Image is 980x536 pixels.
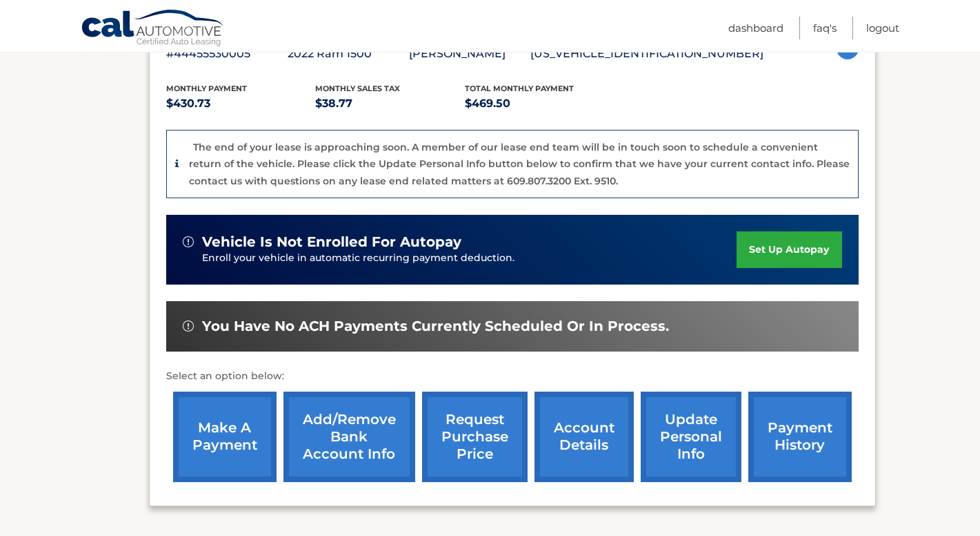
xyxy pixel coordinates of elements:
p: [US_VEHICLE_IDENTIFICATION_NUMBER] [530,44,763,64]
span: Monthly sales Tax [315,84,400,93]
img: alert-white.svg [183,236,194,247]
span: Monthly Payment [166,84,247,93]
p: Select an option below: [166,368,859,385]
img: alert-white.svg [183,320,194,332]
a: Logout [866,17,899,39]
p: 2022 Ram 1500 [288,44,409,64]
a: Dashboard [728,17,783,39]
p: $430.73 [166,94,316,113]
p: $38.77 [315,94,465,113]
a: FAQ's [813,17,837,39]
a: request purchase price [422,392,528,482]
p: [PERSON_NAME] [409,44,530,64]
a: payment history [748,392,852,482]
p: The end of your lease is approaching soon. A member of our lease end team will be in touch soon t... [189,141,850,187]
p: #44455530005 [166,44,288,64]
span: vehicle is not enrolled for autopay [202,233,461,251]
p: $469.50 [465,94,614,113]
a: update personal info [641,392,741,482]
a: account details [534,392,634,482]
a: make a payment [173,392,277,482]
a: Cal Automotive [81,9,226,49]
span: You have no ACH payments currently scheduled or in process. [202,318,669,335]
p: Enroll your vehicle in automatic recurring payment deduction. [202,251,737,266]
a: Add/Remove bank account info [283,392,415,482]
a: set up autopay [737,231,841,268]
span: Total Monthly Payment [465,84,574,93]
